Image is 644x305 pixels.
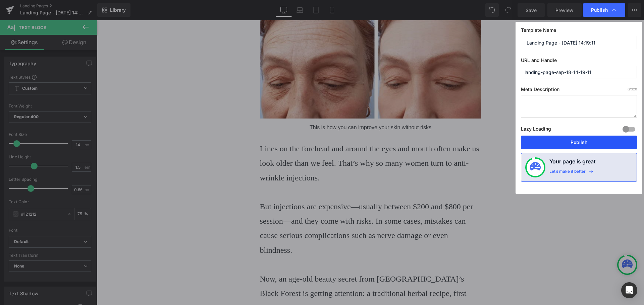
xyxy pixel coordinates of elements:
[163,179,384,237] p: But injections are expensive—usually between $200 and $800 per session—and they come with risks. ...
[163,122,384,165] p: Lines on the forehead and around the eyes and mouth often make us look older than we feel. That’s...
[163,103,384,111] div: This is how you can improve your skin without risks
[549,157,596,169] h4: Your page is great
[521,136,637,149] button: Publish
[521,57,637,66] label: URL and Handle
[530,162,541,173] img: onboarding-status.svg
[628,87,630,91] span: 0
[521,125,551,136] label: Lazy Loading
[521,27,637,36] label: Template Name
[628,87,637,91] span: /320
[163,252,384,295] p: Now, an age-old beauty secret from [GEOGRAPHIC_DATA]’s Black Forest is getting attention: a tradi...
[591,7,608,13] span: Publish
[621,282,637,298] div: Open Intercom Messenger
[549,169,586,177] div: Let’s make it better
[521,86,637,95] label: Meta Description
